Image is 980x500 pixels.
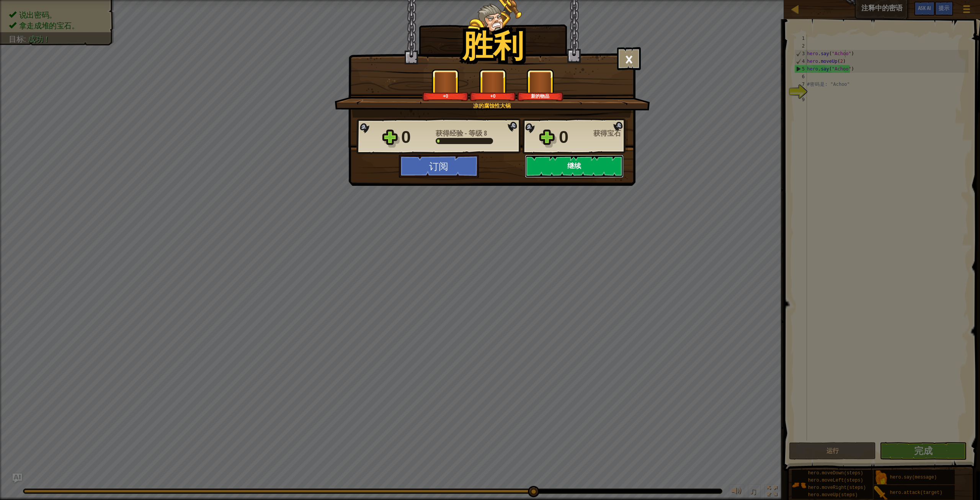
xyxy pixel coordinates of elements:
h1: 胜利 [462,28,524,62]
div: - [436,130,487,137]
div: 0 [559,125,589,149]
button: 订阅 [399,155,479,178]
div: +0 [424,93,467,99]
button: × [617,47,641,70]
div: 凉的腐蚀性大锅 [371,102,612,110]
div: +0 [471,93,514,99]
div: 新的物品 [519,93,562,99]
div: 0 [401,125,431,149]
span: 获得经验 [436,128,465,138]
span: 8 [484,128,487,138]
button: 继续 [525,155,624,178]
span: 等级 [467,128,484,138]
div: 获得宝石 [593,130,628,137]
